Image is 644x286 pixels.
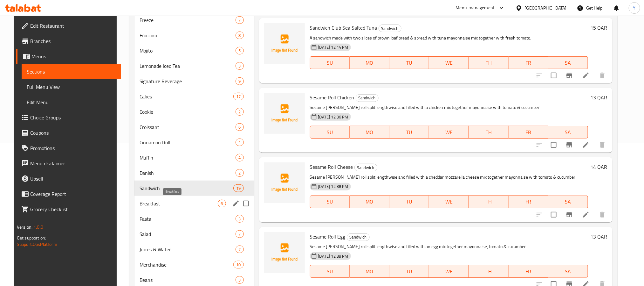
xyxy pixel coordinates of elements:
[16,186,121,202] a: Coverage Report
[313,267,347,276] span: SU
[310,104,588,111] p: Sesame [PERSON_NAME] roll split lengthwise and filled with a chicken mix together mayonnaise with...
[356,94,378,102] span: Sandwich
[16,33,121,49] a: Branches
[551,267,586,276] span: SA
[236,32,243,39] span: 8
[134,89,254,104] div: Cakes17
[456,4,495,12] div: Menu-management
[548,56,588,69] button: SA
[16,171,121,186] a: Upsell
[591,162,607,171] h6: 14 QAR
[140,77,236,85] div: Signature Beverage
[236,78,243,84] span: 9
[551,197,586,206] span: SA
[511,267,546,276] span: FR
[313,197,347,206] span: SU
[30,144,116,152] span: Promotions
[140,246,236,253] span: Juices & Water
[471,267,506,276] span: TH
[591,93,607,102] h6: 13 QAR
[236,277,243,283] span: 3
[509,126,548,139] button: FR
[316,253,351,259] span: [DATE] 12:38 PM
[134,242,254,257] div: Juices & Water7
[16,49,121,64] a: Menus
[134,196,254,211] div: Breakfast6edit
[551,58,586,68] span: SA
[310,56,350,69] button: SU
[134,28,254,43] div: Froccino8
[469,265,509,278] button: TH
[140,276,236,284] div: Beans
[264,162,305,203] img: Sesame Roll Cheese
[429,126,469,139] button: WE
[582,211,590,218] a: Edit menu item
[22,79,121,95] a: Full Menu View
[352,267,387,276] span: MO
[134,211,254,226] div: Pasta3
[16,202,121,217] a: Grocery Checklist
[432,197,466,206] span: WE
[234,185,243,191] span: 19
[429,196,469,208] button: WE
[471,128,506,137] span: TH
[525,4,567,11] div: [GEOGRAPHIC_DATA]
[236,215,243,223] div: items
[310,126,350,139] button: SU
[389,56,429,69] button: TU
[140,230,236,238] span: Salad
[595,207,610,222] button: delete
[236,124,243,130] span: 6
[310,265,350,278] button: SU
[140,169,236,177] div: Danish
[264,93,305,134] img: Sesame Roll Chicken
[236,48,243,54] span: 5
[30,160,116,167] span: Menu disclaimer
[30,205,116,213] span: Grocery Checklist
[352,197,387,206] span: MO
[469,126,509,139] button: TH
[236,109,243,115] span: 2
[30,129,116,137] span: Coupons
[140,93,234,100] span: Cakes
[432,267,466,276] span: WE
[140,47,236,54] span: Mojito
[16,156,121,171] a: Menu disclaimer
[548,265,588,278] button: SA
[140,261,234,268] span: Merchandise
[548,126,588,139] button: SA
[140,184,234,192] span: Sandwich
[236,62,243,70] div: items
[134,104,254,119] div: Cookie2
[310,23,377,32] span: Sandwich Club Sea Salted Tuna
[429,265,469,278] button: WE
[562,68,577,83] button: Branch-specific-item
[231,199,241,208] button: edit
[140,108,236,116] div: Cookie
[310,232,346,241] span: Sesame Roll Egg
[392,197,427,206] span: TU
[511,58,546,68] span: FR
[595,68,610,83] button: delete
[140,139,236,146] span: Cinnamon Roll
[316,44,351,50] span: [DATE] 12:14 PM
[17,234,46,242] span: Get support on:
[140,123,236,131] span: Croissant
[30,190,116,198] span: Coverage Report
[392,128,427,137] span: TU
[218,200,226,207] div: items
[236,47,243,54] div: items
[313,128,347,137] span: SU
[310,93,354,102] span: Sesame Roll Chicken
[140,62,236,70] span: Lemonade Iced Tea
[233,93,243,100] div: items
[469,196,509,208] button: TH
